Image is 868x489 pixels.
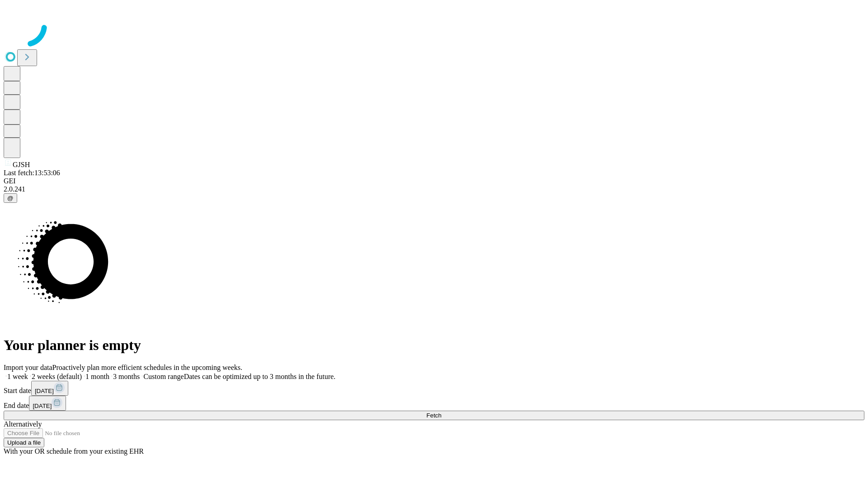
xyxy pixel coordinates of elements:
[32,373,82,380] span: 2 weeks (default)
[426,412,441,419] span: Fetch
[4,396,864,411] div: End date
[4,364,52,371] span: Import your data
[4,337,864,354] h1: Your planner is empty
[4,420,42,428] span: Alternatively
[85,373,109,380] span: 1 month
[4,177,864,185] div: GEI
[4,411,864,420] button: Fetch
[4,438,44,447] button: Upload a file
[52,364,242,371] span: Proactively plan more efficient schedules in the upcoming weeks.
[4,169,60,177] span: Last fetch: 13:53:06
[4,185,864,193] div: 2.0.241
[7,195,14,201] span: @
[184,373,335,380] span: Dates can be optimized up to 3 months in the future.
[4,193,17,203] button: @
[4,447,144,455] span: With your OR schedule from your existing EHR
[143,373,184,380] span: Custom range
[4,381,864,396] div: Start date
[31,381,68,396] button: [DATE]
[35,388,54,394] span: [DATE]
[7,373,28,380] span: 1 week
[113,373,140,380] span: 3 months
[33,403,52,409] span: [DATE]
[13,161,30,168] span: GJSH
[29,396,66,411] button: [DATE]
